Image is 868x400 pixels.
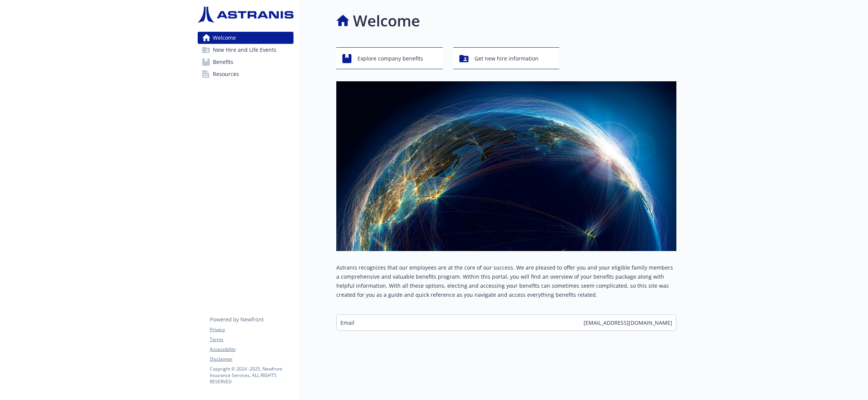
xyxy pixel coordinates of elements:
[213,68,239,80] span: Resources
[584,319,672,327] span: [EMAIL_ADDRESS][DOMAIN_NAME]
[213,32,236,44] span: Welcome
[198,68,293,80] a: Resources
[336,263,676,299] p: Astranis recognizes that our employees are at the core of our success. We are pleased to offer yo...
[198,32,293,44] a: Welcome
[475,51,539,66] span: Get new hire information
[210,366,293,385] p: Copyright © 2024 - 2025 , Newfront Insurance Services, ALL RIGHTS RESERVED
[213,44,276,56] span: New Hire and Life Events
[213,56,233,68] span: Benefits
[358,51,423,66] span: Explore company benefits
[198,56,293,68] a: Benefits
[210,326,293,333] a: Privacy
[210,346,293,353] a: Accessibility
[210,356,293,363] a: Disclaimer
[198,44,293,56] a: New Hire and Life Events
[340,319,354,327] span: Email
[353,9,420,32] h1: Welcome
[453,47,560,69] button: Get new hire information
[336,81,676,251] img: overview page banner
[210,336,293,343] a: Terms
[336,47,443,69] button: Explore company benefits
